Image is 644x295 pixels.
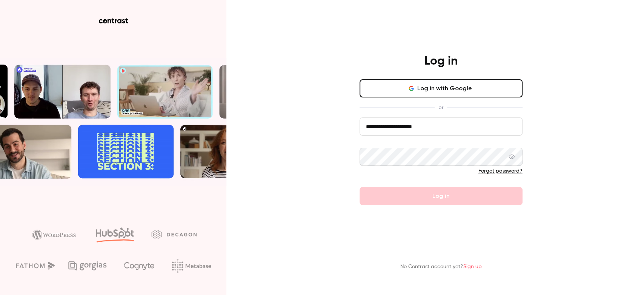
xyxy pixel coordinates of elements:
[360,79,523,97] button: Log in with Google
[435,103,447,111] span: or
[478,168,523,174] a: Forgot password?
[151,230,197,238] img: decagon
[400,263,482,271] p: No Contrast account yet?
[463,264,482,269] a: Sign up
[424,54,458,69] h4: Log in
